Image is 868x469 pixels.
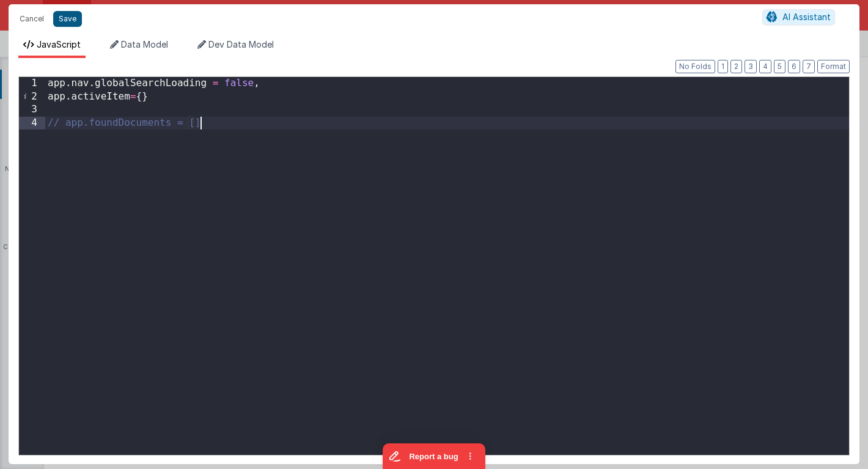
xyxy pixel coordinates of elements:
[675,60,715,73] button: No Folds
[19,90,45,104] div: 2
[718,60,728,73] button: 1
[759,60,771,73] button: 4
[762,9,835,25] button: AI Assistant
[383,443,485,469] iframe: Marker.io feedback button
[774,60,785,73] button: 5
[803,60,815,73] button: 7
[13,10,50,27] button: Cancel
[19,103,45,117] div: 3
[121,39,168,49] span: Data Model
[730,60,742,73] button: 2
[788,60,800,73] button: 6
[19,117,45,130] div: 4
[37,39,81,49] span: JavaScript
[745,60,757,73] button: 3
[208,39,274,49] span: Dev Data Model
[19,77,45,90] div: 1
[817,60,850,73] button: Format
[782,12,831,22] span: AI Assistant
[53,11,82,27] button: Save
